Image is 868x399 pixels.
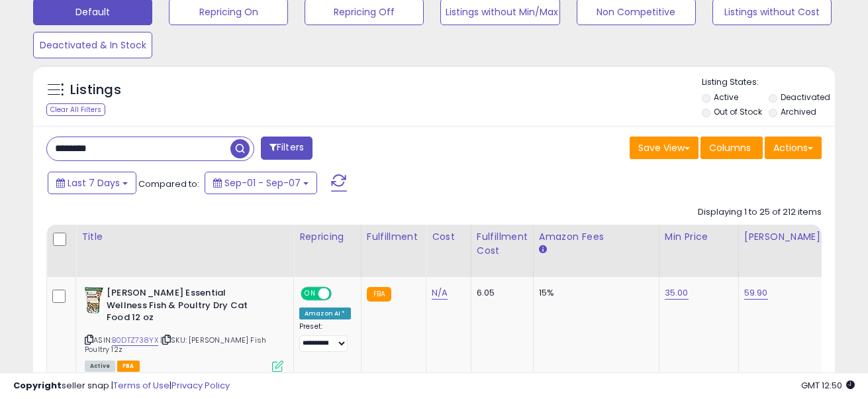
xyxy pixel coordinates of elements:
[432,230,465,244] div: Cost
[367,287,391,302] small: FBA
[13,380,230,392] div: seller snap | |
[171,379,230,392] a: Privacy Policy
[81,230,288,244] div: Title
[709,141,751,154] span: Columns
[744,286,768,300] a: 59.90
[46,103,105,116] div: Clear All Filters
[13,379,62,392] strong: Copyright
[113,379,169,392] a: Terms of Use
[477,230,528,258] div: Fulfillment Cost
[539,244,547,256] small: Amazon Fees.
[261,137,313,160] button: Filters
[744,230,823,244] div: [PERSON_NAME]
[630,137,699,159] button: Save View
[432,286,448,300] a: N/A
[107,287,267,327] b: [PERSON_NAME] Essential Wellness Fish & Poultry Dry Cat Food 12 oz
[68,176,120,190] span: Last 7 Days
[85,287,283,370] div: ASIN:
[539,230,653,244] div: Amazon Fees
[205,172,317,194] button: Sep-01 - Sep-07
[224,176,301,190] span: Sep-01 - Sep-07
[765,137,822,159] button: Actions
[702,76,835,89] p: Listing States:
[714,106,762,117] label: Out of Stock
[801,379,855,392] span: 2025-09-15 12:50 GMT
[665,230,733,244] div: Min Price
[665,286,689,300] a: 35.00
[781,91,830,103] label: Deactivated
[477,287,523,299] div: 6.05
[539,287,649,299] div: 15%
[299,322,351,352] div: Preset:
[138,178,199,190] span: Compared to:
[299,230,356,244] div: Repricing
[85,335,266,355] span: | SKU: [PERSON_NAME] Fish Poultry 12z
[330,288,351,300] span: OFF
[698,206,822,219] div: Displaying 1 to 25 of 212 items
[48,172,136,194] button: Last 7 Days
[714,91,738,103] label: Active
[302,288,318,300] span: ON
[112,335,158,346] a: B0DTZ738YX
[781,106,816,117] label: Archived
[700,137,763,159] button: Columns
[33,32,152,58] button: Deactivated & In Stock
[299,308,351,319] div: Amazon AI *
[367,230,420,244] div: Fulfillment
[70,81,121,99] h5: Listings
[85,287,103,313] img: 51U7WBbtbiL._SL40_.jpg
